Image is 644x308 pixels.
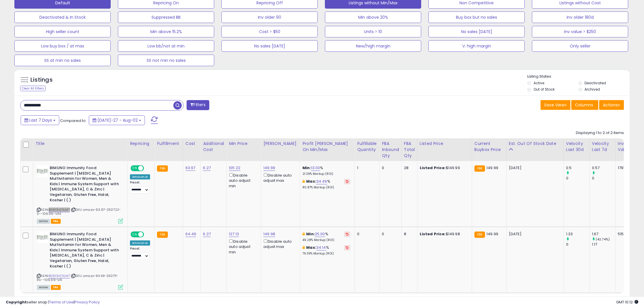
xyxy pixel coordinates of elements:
[157,141,180,147] div: Fulfillment
[420,141,469,147] div: Listed Price
[89,115,145,125] button: [DATE]-27 - Aug-02
[532,12,628,23] button: Inv older 180d
[302,141,352,153] div: Profit [PERSON_NAME] on Min/Max
[229,165,240,171] a: 105.22
[311,165,320,171] a: 13.00
[74,299,100,305] a: Privacy Policy
[50,165,120,204] b: BIMUNO Immunity Food Supplement | [MEDICAL_DATA] Multivitamin for Women, Men & Kids | Immune Syst...
[6,300,100,305] div: seller snap | |
[420,231,446,237] b: Listed Price:
[229,172,256,189] div: Disable auto adjust min
[584,87,600,92] label: Archived
[302,165,350,176] div: %
[592,165,615,171] div: 0.57
[306,245,316,250] b: Max:
[382,141,399,159] div: FBA inbound Qty
[302,232,350,242] div: %
[486,165,498,171] span: 149.99
[203,231,211,237] a: 6.27
[616,299,638,305] span: 2025-08-10 10:12 GMT
[474,141,504,153] div: Current Buybox Price
[474,165,485,172] small: FBA
[49,273,70,278] a: B08DHZ3LMT
[30,76,53,84] h5: Listings
[20,86,46,91] div: Clear All Filters
[325,26,421,37] button: Units > 10
[157,165,168,172] small: FBA
[584,81,606,85] label: Deactivated
[566,141,587,153] div: Velocity Last 30d
[29,117,52,123] span: Last 7 Days
[221,12,318,23] button: Inv older 90
[130,247,150,260] div: Preset:
[35,141,125,147] div: Title
[229,231,239,237] a: 127.13
[357,165,375,171] div: 1
[6,299,27,305] strong: Copyright
[14,26,111,37] button: High seller count
[486,231,498,237] span: 149.99
[382,165,397,171] div: 0
[118,55,214,66] button: SS not min no sales
[37,165,48,177] img: 41QKmm24gYL._SL40_.jpg
[263,231,275,237] a: 149.98
[618,165,629,171] div: 1791.16
[130,141,152,147] div: Repricing
[599,100,624,110] button: Actions
[49,207,70,212] a: B08DHZ3LMT
[302,185,350,190] p: 80.87% Markup (ROI)
[592,242,615,247] div: 1.17
[509,165,559,171] p: [DATE]
[404,141,415,159] div: FBA Total Qty
[315,231,325,237] a: 25.00
[474,232,485,238] small: FBA
[404,232,413,237] div: 8
[357,232,375,237] div: 0
[596,237,610,242] small: (42.74%)
[118,40,214,52] button: Low bb/not at min
[97,117,138,123] span: [DATE]-27 - Aug-02
[130,240,150,246] div: Amazon AI
[221,26,318,37] button: Cost > $50
[263,172,296,183] div: Disable auto adjust max
[187,100,209,110] button: Filters
[130,181,150,194] div: Preset:
[404,165,413,171] div: 28
[306,179,316,184] b: Max:
[566,176,589,181] div: 0
[118,26,214,37] button: Min above 15.2%
[229,141,258,147] div: Min Price
[428,40,525,52] button: V. high margin
[316,245,326,250] a: 34.14
[263,141,298,147] div: [PERSON_NAME]
[428,26,525,37] button: No sales [DATE]
[185,165,195,171] a: 63.97
[316,179,327,184] a: 34.49
[566,165,589,171] div: 0.5
[185,231,196,237] a: 64.49
[576,130,624,136] div: Displaying 1 to 2 of 2 items
[302,165,311,171] b: Min:
[428,12,525,23] button: Buy box but no sales
[203,165,211,171] a: 6.27
[420,165,446,171] b: Listed Price:
[130,174,150,179] div: Amazon AI
[203,141,224,153] div: Additional Cost
[325,12,421,23] button: Min above 20%
[60,118,87,123] span: Compared to:
[157,232,168,238] small: FBA
[51,219,61,224] span: FBA
[221,40,318,52] button: No sales [DATE]
[532,40,628,52] button: Only seller
[51,285,61,290] span: FBA
[357,141,377,153] div: Fulfillable Quantity
[302,238,350,242] p: 49.28% Markup (ROI)
[37,232,48,243] img: 41QKmm24gYL._SL40_.jpg
[37,219,50,224] span: All listings currently available for purchase on Amazon
[302,172,350,176] p: 21.39% Markup (ROI)
[21,115,59,125] button: Last 7 Days
[300,138,355,161] th: The percentage added to the cost of goods (COGS) that forms the calculator for Min & Max prices.
[50,232,120,270] b: BIMUNO Immunity Food Supplement | [MEDICAL_DATA] Multivitamin for Women, Men & Kids | Immune Syst...
[131,232,138,237] span: ON
[131,166,138,171] span: ON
